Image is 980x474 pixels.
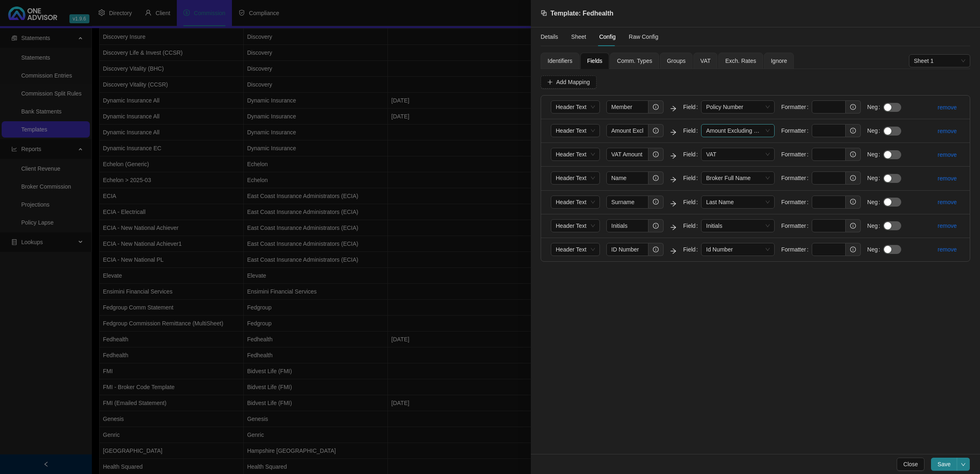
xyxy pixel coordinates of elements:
span: Groups [667,58,686,64]
a: remove [938,175,957,182]
span: info-circle [850,104,856,110]
button: Add Mapping [541,76,597,89]
span: Exch. Rates [725,58,756,64]
div: Raw Config [629,32,658,41]
label: Neg [867,219,884,232]
label: Field [683,124,701,137]
span: Fields [587,58,602,64]
span: arrow-right [670,200,677,207]
span: info-circle [653,175,659,181]
label: Formatter [781,219,812,232]
label: Field [683,219,701,232]
span: info-circle [653,223,659,229]
span: arrow-right [670,176,677,183]
a: remove [938,104,957,111]
span: Identifiers [548,58,572,64]
label: Field [683,171,701,185]
a: remove [938,223,957,229]
span: plus [547,79,553,85]
span: info-circle [653,104,659,110]
span: Initials [706,220,770,232]
label: Neg [867,171,884,185]
span: Last Name [706,196,770,208]
span: info-circle [850,128,856,134]
span: arrow-right [670,224,677,231]
span: info-circle [850,247,856,252]
label: Formatter [781,243,812,256]
span: arrow-right [670,105,677,112]
span: info-circle [850,175,856,181]
span: Header Text [556,220,595,232]
label: Formatter [781,124,812,137]
span: Ignore [771,58,787,64]
span: Id Number [706,243,770,256]
span: arrow-right [670,153,677,159]
span: info-circle [653,151,659,157]
label: Neg [867,124,884,137]
label: Neg [867,148,884,161]
label: Field [683,196,701,209]
span: Sheet [571,34,586,40]
label: Formatter [781,148,812,161]
span: Policy Number [706,101,770,113]
label: Formatter [781,100,812,113]
label: Formatter [781,171,812,185]
span: Config [599,34,615,40]
span: Header Text [556,148,595,160]
label: Neg [867,243,884,256]
span: VAT [706,148,770,160]
span: Header Text [556,243,595,256]
label: Field [683,100,701,113]
button: Close [897,458,924,471]
span: info-circle [850,223,856,229]
label: Field [683,148,701,161]
span: VAT [700,58,710,64]
a: remove [938,128,957,134]
label: Neg [867,100,884,113]
button: Save [931,458,957,471]
span: info-circle [653,128,659,134]
a: remove [938,199,957,205]
span: Header Text [556,172,595,184]
span: info-circle [653,247,659,252]
span: Amount Excluding VAT [706,125,770,137]
span: Close [903,460,918,469]
span: arrow-right [670,129,677,136]
span: Sheet 1 [914,55,965,67]
span: Comm. Types [617,58,652,64]
span: block [541,10,547,16]
span: Header Text [556,196,595,208]
span: Header Text [556,101,595,113]
span: Add Mapping [556,78,590,87]
a: remove [938,151,957,158]
span: down [961,462,966,467]
span: Template: Fedhealth [550,10,613,17]
span: info-circle [653,199,659,205]
span: Save [938,460,951,469]
label: Field [683,243,701,256]
label: Formatter [781,196,812,209]
div: Details [541,32,558,41]
span: info-circle [850,199,856,205]
span: info-circle [850,151,856,157]
a: remove [938,246,957,253]
span: arrow-right [670,248,677,254]
label: Neg [867,196,884,209]
span: Header Text [556,125,595,137]
span: Broker Full Name [706,172,770,184]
